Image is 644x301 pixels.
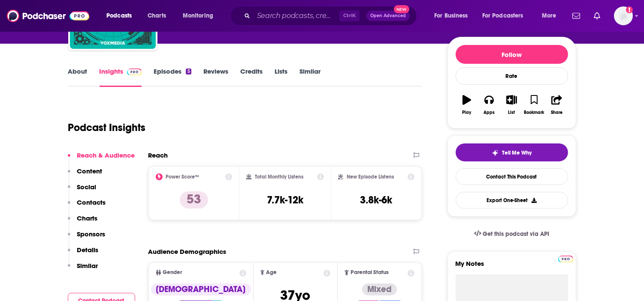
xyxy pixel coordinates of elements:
h3: 3.8k-6k [360,194,393,206]
span: Charts [148,10,166,22]
h2: Power Score™ [166,174,200,180]
span: For Business [434,10,468,22]
div: Rate [456,67,568,85]
a: Lists [275,67,287,87]
button: Show profile menu [614,6,633,25]
p: 53 [180,191,208,209]
span: Gender [163,270,182,275]
span: More [542,10,556,22]
button: Follow [456,45,568,64]
img: tell me why sparkle [492,149,499,156]
button: Similar [68,262,98,277]
a: Contact This Podcast [456,168,568,185]
button: List [500,89,523,120]
button: Sponsors [68,230,106,246]
span: Get this podcast via API [483,230,549,238]
button: Charts [68,214,98,230]
div: Search podcasts, credits, & more... [238,6,425,26]
img: Podchaser Pro [127,69,142,75]
div: [DEMOGRAPHIC_DATA] [151,283,251,295]
button: open menu [428,9,479,23]
h2: Audience Demographics [148,247,227,256]
a: Show notifications dropdown [590,9,604,23]
img: Podchaser Pro [558,256,573,262]
a: InsightsPodchaser Pro [100,67,142,87]
svg: Add a profile image [626,6,633,13]
label: My Notes [456,259,568,274]
input: Search podcasts, credits, & more... [254,9,339,23]
span: New [394,5,409,13]
span: Monitoring [183,10,213,22]
span: Ctrl K [339,10,360,21]
span: Logged in as ABolliger [614,6,633,25]
div: 5 [186,69,191,75]
button: open menu [177,9,224,23]
span: Tell Me Why [502,149,532,156]
a: Reviews [203,67,228,87]
button: Details [68,246,99,262]
a: Show notifications dropdown [569,9,584,23]
span: Open Advanced [370,14,406,18]
button: Share [545,89,568,120]
img: Podchaser - Follow, Share and Rate Podcasts [7,8,89,24]
button: Bookmark [523,89,545,120]
p: Charts [77,214,98,222]
button: Play [456,89,478,120]
p: Sponsors [77,230,106,238]
h2: Reach [148,151,168,159]
button: Export One-Sheet [456,192,568,209]
h2: New Episode Listens [347,174,394,180]
button: open menu [477,9,536,23]
div: Mixed [362,283,397,295]
button: Apps [478,89,500,120]
a: Similar [299,67,320,87]
a: Credits [240,67,263,87]
button: open menu [100,9,143,23]
button: Reach & Audience [68,151,135,167]
a: Charts [142,9,171,23]
span: Podcasts [106,10,132,22]
a: About [68,67,88,87]
div: List [508,110,515,115]
h2: Total Monthly Listens [255,174,303,180]
p: Similar [77,262,98,270]
img: User Profile [614,6,633,25]
button: Contacts [68,198,106,214]
a: Pro website [558,254,573,262]
div: Play [462,110,471,115]
a: Get this podcast via API [467,224,556,244]
div: Bookmark [524,110,544,115]
h1: Podcast Insights [68,121,146,134]
span: For Podcasters [482,10,523,22]
p: Details [77,246,99,254]
h3: 7.7k-12k [267,194,303,206]
button: Content [68,167,103,183]
a: Episodes5 [154,67,191,87]
button: tell me why sparkleTell Me Why [456,143,568,161]
span: Age [266,270,277,275]
div: Share [551,110,562,115]
div: Apps [484,110,495,115]
button: open menu [536,9,567,23]
span: Parental Status [351,270,389,275]
button: Open AdvancedNew [366,11,410,21]
p: Reach & Audience [77,151,135,159]
p: Contacts [77,198,106,206]
button: Social [68,183,97,199]
p: Content [77,167,103,175]
p: Social [77,183,97,191]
